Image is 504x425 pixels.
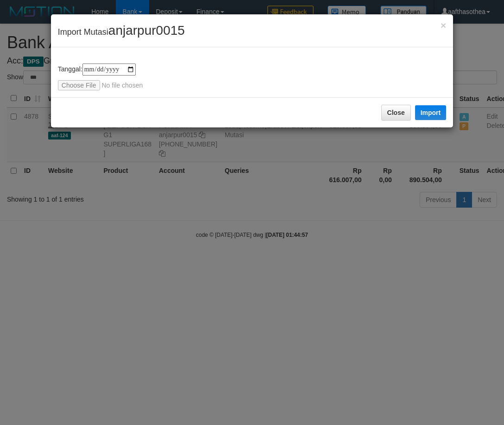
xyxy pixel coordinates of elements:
button: Close [441,20,446,30]
button: Close [381,105,411,121]
button: Import [415,105,447,120]
span: × [441,20,446,31]
span: Import Mutasi [58,27,185,37]
span: anjarpur0015 [108,23,185,38]
div: Tanggal: [58,63,446,90]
